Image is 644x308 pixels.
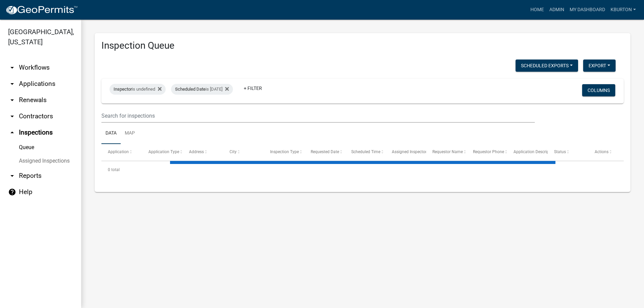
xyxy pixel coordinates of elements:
a: Home [528,3,547,16]
a: Admin [547,3,567,16]
i: arrow_drop_up [8,128,16,137]
div: is undefined [110,84,166,95]
a: My Dashboard [567,3,608,16]
span: Application [108,149,129,154]
i: arrow_drop_down [8,172,16,180]
span: Requested Date [311,149,339,154]
span: Assigned Inspector [392,149,427,154]
span: Requestor Name [432,149,463,154]
div: is [DATE] [171,84,233,95]
input: Search for inspections [101,109,535,123]
datatable-header-cell: Status [548,144,588,160]
datatable-header-cell: Assigned Inspector [385,144,426,160]
datatable-header-cell: Requested Date [304,144,345,160]
button: Scheduled Exports [516,60,578,72]
datatable-header-cell: Requestor Name [426,144,467,160]
span: Status [554,149,566,154]
span: Application Type [148,149,179,154]
a: kburton [608,3,639,16]
datatable-header-cell: Requestor Phone [467,144,507,160]
span: Actions [595,149,609,154]
h3: Inspection Queue [101,40,624,51]
span: Scheduled Date [175,87,206,92]
i: help [8,188,16,196]
span: Application Description [514,149,556,154]
datatable-header-cell: City [223,144,264,160]
i: arrow_drop_down [8,64,16,72]
i: arrow_drop_down [8,80,16,88]
span: Inspection Type [270,149,299,154]
span: Requestor Phone [473,149,504,154]
span: Scheduled Time [351,149,380,154]
datatable-header-cell: Actions [588,144,629,160]
button: Export [583,60,616,72]
datatable-header-cell: Address [183,144,223,160]
a: Data [101,123,121,144]
datatable-header-cell: Application [101,144,142,160]
span: Address [189,149,204,154]
datatable-header-cell: Application Type [142,144,183,160]
datatable-header-cell: Inspection Type [264,144,304,160]
a: + Filter [238,82,267,94]
span: City [230,149,237,154]
i: arrow_drop_down [8,96,16,104]
div: 0 total [101,161,624,178]
a: Map [121,123,139,144]
button: Columns [582,84,615,96]
i: arrow_drop_down [8,112,16,120]
datatable-header-cell: Scheduled Time [345,144,385,160]
datatable-header-cell: Application Description [507,144,548,160]
span: Inspector [114,87,132,92]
